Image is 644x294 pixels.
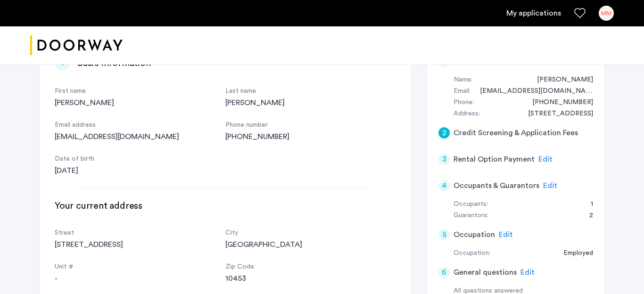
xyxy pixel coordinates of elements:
[30,28,123,63] img: logo
[225,239,396,250] div: [GEOGRAPHIC_DATA]
[520,269,535,276] span: Edit
[30,28,123,63] a: Cazamio logo
[55,97,225,108] div: [PERSON_NAME]
[55,239,225,250] div: [STREET_ADDRESS]
[225,228,396,239] div: City
[225,261,396,273] div: Zip Code
[438,180,450,191] div: 4
[55,273,225,284] div: -
[55,228,225,239] div: Street
[438,127,450,139] div: 2
[506,8,561,19] a: My application
[580,210,593,221] div: 2
[225,86,396,97] div: Last name
[55,120,225,131] div: Email address
[454,127,578,139] h5: Credit Screening & Application Fees
[454,267,517,278] h5: General questions
[599,6,614,21] div: MM
[55,261,225,273] div: Unit #
[438,154,450,165] div: 3
[454,86,471,97] div: Email:
[438,229,450,240] div: 5
[543,182,557,189] span: Edit
[55,165,225,176] div: [DATE]
[454,248,490,259] div: Occupation:
[454,180,539,191] h5: Occupants & Guarantors
[454,108,480,120] div: Address:
[438,267,450,278] div: 6
[454,74,472,86] div: Name:
[454,199,488,210] div: Occupants:
[55,86,225,97] div: First name
[454,210,488,221] div: Guarantors:
[55,154,225,165] div: Date of birth
[538,155,553,163] span: Edit
[499,231,513,238] span: Edit
[225,273,396,284] div: 10453
[574,8,586,19] a: Favorites
[225,97,396,108] div: [PERSON_NAME]
[454,97,474,108] div: Phone:
[519,108,593,120] div: 2028 Creston Avenue
[581,199,593,210] div: 1
[554,248,593,259] div: Employed
[454,154,535,165] h5: Rental Option Payment
[55,131,225,142] div: [EMAIL_ADDRESS][DOMAIN_NAME]
[225,120,396,131] div: Phone number
[55,199,142,212] h3: Your current address
[528,74,593,86] div: Marcos Martinez
[523,97,593,108] div: +19293160244
[225,131,396,142] div: [PHONE_NUMBER]
[471,86,593,97] div: santanamartinez29@gmail.com
[454,229,495,240] h5: Occupation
